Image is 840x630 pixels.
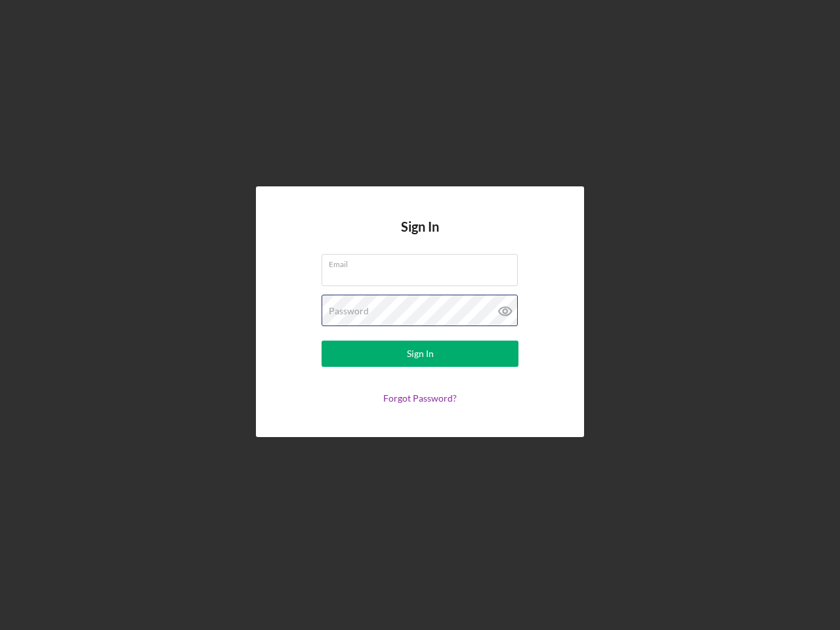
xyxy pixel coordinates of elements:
[329,306,369,316] label: Password
[322,341,518,367] button: Sign In
[329,255,518,269] label: Email
[407,341,434,367] div: Sign In
[383,392,457,404] a: Forgot Password?
[401,219,439,254] h4: Sign In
